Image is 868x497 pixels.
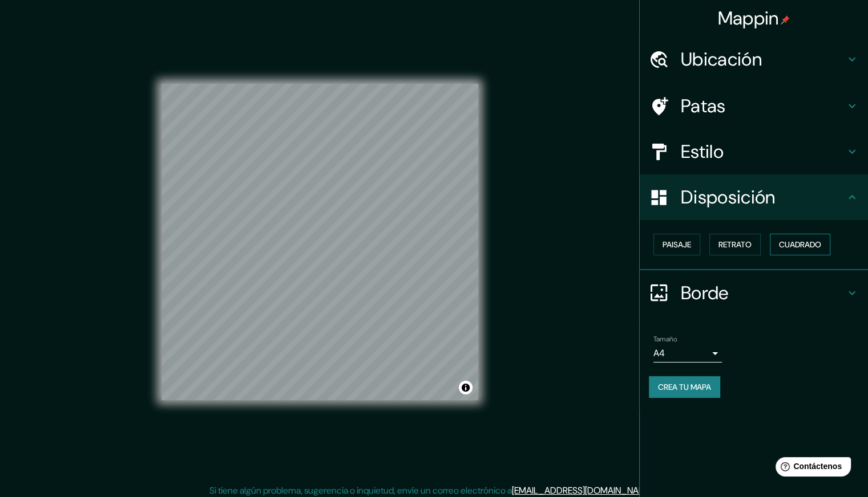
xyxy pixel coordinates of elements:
[653,347,665,359] font: A4
[640,174,868,220] div: Disposición
[162,84,478,400] canvas: Mapa
[653,344,722,362] div: A4
[658,382,711,392] font: Crea tu mapa
[681,47,762,71] font: Ubicación
[681,281,729,305] font: Borde
[681,140,724,164] font: Estilo
[663,239,691,250] font: Paisaje
[709,234,761,255] button: Retrato
[209,484,512,496] font: Si tiene algún problema, sugerencia o inquietud, envíe un correo electrónico a
[781,15,790,25] img: pin-icon.png
[681,185,775,209] font: Disposición
[653,234,700,255] button: Paisaje
[718,6,779,30] font: Mappin
[653,335,677,344] font: Tamaño
[640,83,868,129] div: Patas
[779,239,821,250] font: Cuadrado
[512,484,653,496] a: [EMAIL_ADDRESS][DOMAIN_NAME]
[681,94,726,118] font: Patas
[640,36,868,82] div: Ubicación
[766,453,855,484] iframe: Lanzador de widgets de ayuda
[640,129,868,174] div: Estilo
[459,381,473,394] button: Activar o desactivar atribución
[770,234,830,255] button: Cuadrado
[718,239,752,250] font: Retrato
[640,270,868,316] div: Borde
[649,376,720,398] button: Crea tu mapa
